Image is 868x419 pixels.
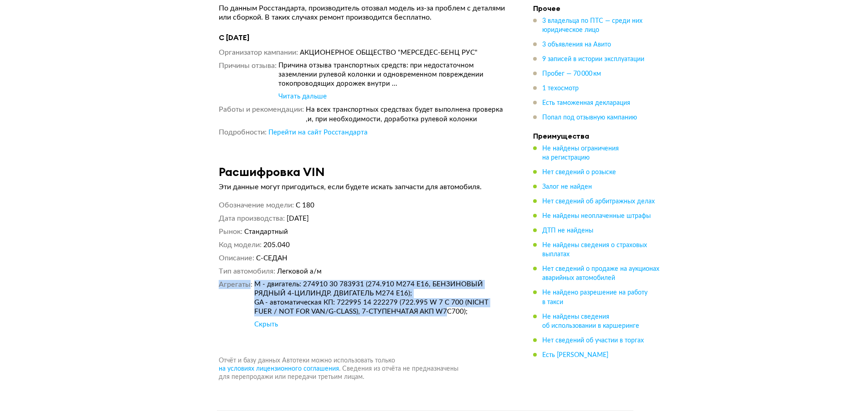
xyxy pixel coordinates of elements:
dt: Подробности [219,128,267,137]
span: На всех транспортных средствах будет выполнена проверка ,и, при необходимости, доработка рулевой ... [306,106,503,123]
span: Стандартный [244,228,288,235]
a: Перейти на сайт Росстандарта [268,128,368,137]
span: Нет сведений об арбитражных делах [542,198,655,205]
span: 1 техосмотр [542,85,579,92]
h4: Прочее [533,4,661,13]
span: 9 записей в истории эксплуатации [542,56,644,62]
dt: Тип автомобиля [219,267,275,276]
span: Легковой а/м [277,268,322,275]
span: C-СЕДАН [256,255,288,262]
span: 3 объявления на Авито [542,41,611,48]
div: Отчёт и базу данных Автотеки можно использовать только . Сведения из отчёта не предназначены для ... [208,357,517,381]
dt: Рынок [219,227,242,237]
dt: Агрегаты [219,280,252,329]
dt: Причины отзыва [219,61,277,101]
span: Не найдены ограничения на регистрацию [542,145,619,161]
span: C 180 [296,202,314,209]
span: Есть таможенная декларация [542,100,630,106]
span: Есть [PERSON_NAME] [542,352,608,358]
span: на условиях лицензионного соглашения [219,366,339,372]
div: Причина отзыва транспортных средств: при недостаточном заземлении рулевой колонки и одновременном... [278,61,506,88]
span: Нет сведений об участии в торгах [542,337,644,343]
div: Скрыть [254,320,278,329]
span: Не найдены сведения о страховых выплатах [542,242,647,258]
dt: Организатор кампании [219,48,298,57]
dt: Дата производства [219,214,285,223]
p: Эти данные могут пригодиться, если будете искать запчасти для автомобиля. [219,182,506,191]
dt: Обозначение модели [219,201,294,210]
span: Не найдены неоплаченные штрафы [542,213,651,219]
span: АКЦИОНЕРНОЕ ОБЩЕСТВО "МЕРСЕДЕС-БЕНЦ РУС" [300,49,478,56]
dt: Работы и рекомендации [219,105,304,124]
div: M - двигатель: 274910 30 783931 (274.910 M274 E16, БЕНЗИНОВЫЙ РЯДНЫЙ 4-ЦИЛИНДР. ДВИГАТЕЛЬ M274 E1... [254,280,506,316]
div: Читать дальше [278,92,327,101]
span: Пробег — 70 000 км [542,71,601,77]
dt: Описание [219,253,254,263]
p: По данным Росстандарта, производитель отозвал модель из-за проблем с деталями или сборкой. В таки... [219,4,506,22]
span: 205.040 [263,242,290,248]
span: Залог не найден [542,184,592,190]
dt: Код модели [219,240,262,250]
span: Не найдены сведения об использовании в каршеринге [542,313,639,329]
span: Нет сведений о розыске [542,169,616,176]
span: [DATE] [287,215,309,222]
span: Нет сведений о продаже на аукционах аварийных автомобилей [542,266,659,281]
span: ДТП не найдены [542,228,593,234]
span: Попал под отзывную кампанию [542,114,637,121]
span: Не найдено разрешение на работу в такси [542,290,647,305]
span: 3 владельца по ПТС — среди них юридическое лицо [542,18,642,33]
h3: Расшифровка VIN [219,165,325,179]
h4: С [DATE] [219,33,506,42]
h4: Преимущества [533,131,661,140]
